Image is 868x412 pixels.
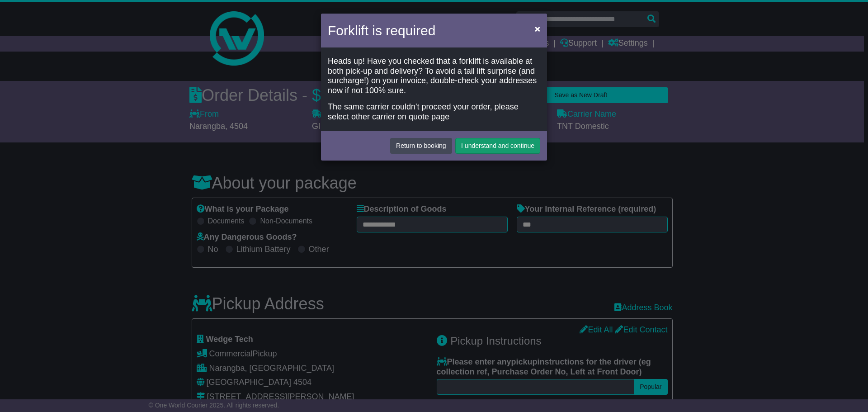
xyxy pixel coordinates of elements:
div: The same carrier couldn't proceed your order, please select other carrier on quote page [328,102,540,122]
button: Return to booking [390,138,452,154]
h4: Forklift is required [328,20,435,41]
div: Heads up! Have you checked that a forklift is available at both pick-up and delivery? To avoid a ... [328,57,540,95]
span: × [535,24,540,34]
button: Close [530,19,545,38]
button: I understand and continue [455,138,540,154]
